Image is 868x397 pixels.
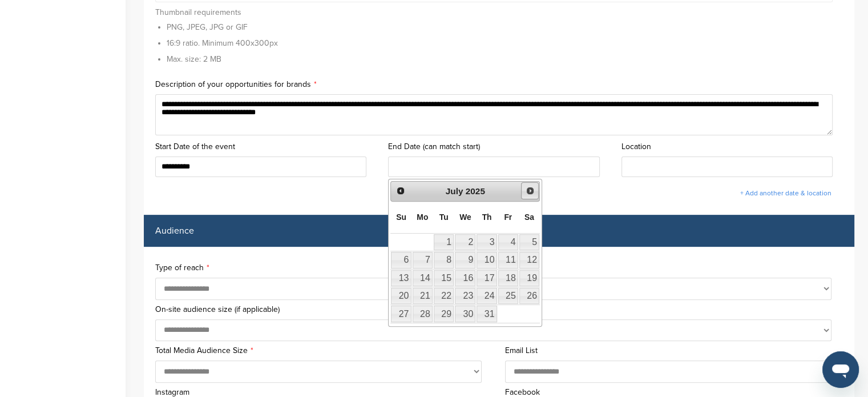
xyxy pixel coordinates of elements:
span: Sunday [396,212,406,222]
label: Description of your opportunities for brands [155,81,843,89]
iframe: Button to launch messaging window [822,351,859,388]
a: 23 [455,288,475,304]
label: Audience [155,226,194,235]
a: 30 [455,306,475,322]
a: 29 [434,306,454,322]
a: 18 [498,270,518,286]
div: Thumbnail requirements [155,8,278,69]
a: 9 [455,252,475,268]
span: Friday [504,212,512,222]
a: 16 [455,270,475,286]
a: 31 [477,306,496,322]
a: 19 [519,270,539,286]
span: Saturday [524,212,534,222]
span: Monday [417,212,428,222]
label: Type of reach [155,264,843,272]
a: 11 [498,252,518,268]
a: Next [521,182,539,200]
label: Total Media Audience Size [155,347,494,355]
label: End Date (can match start) [388,143,609,151]
a: 20 [391,288,411,304]
a: 8 [434,252,454,268]
label: Facebook [505,388,843,396]
a: 15 [434,270,454,286]
a: 4 [498,234,518,250]
li: PNG, JPEG, JPG or GIF [167,21,278,33]
a: 28 [413,306,433,322]
span: Thursday [482,212,492,222]
a: 14 [413,270,433,286]
label: Instagram [155,388,494,396]
a: 27 [391,306,411,322]
span: Wednesday [459,212,471,222]
span: July [446,186,463,196]
a: 17 [477,270,496,286]
li: 16:9 ratio. Minimum 400x300px [167,37,278,49]
a: 12 [519,252,539,268]
label: Location [621,143,843,151]
a: 10 [477,252,496,268]
a: 2 [455,234,475,250]
a: 25 [498,288,518,304]
span: Next [526,186,535,195]
a: 6 [391,252,411,268]
li: Max. size: 2 MB [167,53,278,65]
a: 13 [391,270,411,286]
a: 21 [413,288,433,304]
a: + Add another date & location [740,189,831,197]
a: 5 [519,234,539,250]
label: Start Date of the event [155,143,377,151]
a: 7 [413,252,433,268]
span: Prev [396,186,405,195]
a: Prev [392,183,409,199]
label: On-site audience size (if applicable) [155,306,843,314]
a: 24 [477,288,496,304]
span: Tuesday [439,212,449,222]
label: Email List [505,347,843,355]
a: 1 [434,234,454,250]
a: 26 [519,288,539,304]
a: 3 [477,234,496,250]
span: 2025 [466,186,485,196]
a: 22 [434,288,454,304]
